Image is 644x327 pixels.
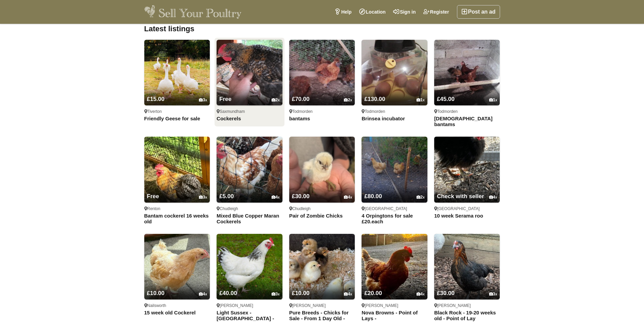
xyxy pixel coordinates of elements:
[362,137,427,203] img: 4 Orpingtons for sale £20.each
[272,292,280,297] div: 3
[457,5,500,19] a: Post an ad
[434,234,500,300] img: Black Rock - 19-20 weeks old - Point of Lay
[489,195,497,200] div: 4
[217,83,282,105] a: Free 2
[434,109,500,114] div: Todmorden
[144,277,210,299] a: £10.00 4
[437,290,455,296] span: £30.00
[217,303,282,308] div: [PERSON_NAME]
[434,137,500,203] img: 10 week Serama roo
[289,277,355,299] a: £10.00 4
[362,303,427,308] div: [PERSON_NAME]
[199,195,207,200] div: 3
[434,40,500,106] img: 3 month old bantams
[217,40,282,106] img: Cockerels
[289,213,355,219] a: Pair of Zombie Chicks
[362,83,427,105] a: £130.00 1
[199,98,207,103] div: 3
[144,83,210,105] a: £15.00 3
[272,98,280,103] div: 2
[147,96,165,102] span: £15.00
[289,109,355,114] div: Todmorden
[417,98,425,103] div: 1
[434,213,500,219] a: 10 week Serama roo
[389,5,420,19] a: Sign in
[144,206,210,211] div: Renton
[144,24,500,33] h2: Latest listings
[289,234,355,300] img: Pure Breeds - Chicks for Sale - From 1 Day Old - Lancashire
[362,277,427,299] a: £20.00 4
[489,98,497,103] div: 1
[217,310,282,322] a: Light Sussex - [GEOGRAPHIC_DATA] - [GEOGRAPHIC_DATA]
[362,206,427,211] div: [GEOGRAPHIC_DATA]
[362,213,427,224] a: 4 Orpingtons for sale £20.each
[147,290,165,296] span: £10.00
[434,310,500,321] a: Black Rock - 19-20 weeks old - Point of Lay
[144,310,210,316] a: 15 week old Cockerel
[144,109,210,114] div: Tiverton
[289,40,355,106] img: bantams
[144,137,210,203] img: Bantam cockerel 16 weeks old
[364,96,385,102] span: £130.00
[144,213,210,224] a: Bantam cockerel 16 weeks old
[362,310,427,322] a: Nova Browns - Point of Lays - [GEOGRAPHIC_DATA]
[292,96,310,102] span: £70.00
[434,277,500,299] a: £30.00 3
[292,290,310,296] span: £10.00
[289,116,355,122] a: bantams
[289,137,355,203] img: Pair of Zombie Chicks
[344,98,352,103] div: 2
[144,116,210,122] a: Friendly Geese for sale
[289,206,355,211] div: Chudleigh
[144,40,210,106] img: Friendly Geese for sale
[217,234,282,300] img: Light Sussex - Point of Lays - Lancashire
[144,234,210,300] img: 15 week old Cockerel
[144,303,210,308] div: Nailsworth
[217,206,282,211] div: Chudleigh
[217,116,282,122] a: Cockerels
[344,195,352,200] div: 4
[289,83,355,105] a: £70.00 2
[420,5,453,19] a: Register
[437,96,455,102] span: £45.00
[272,195,280,200] div: 4
[437,193,484,200] span: Check with seller
[417,195,425,200] div: 2
[362,109,427,114] div: Todmorden
[217,109,282,114] div: Saxmundham
[289,310,355,322] a: Pure Breeds - Chicks for Sale - From 1 Day Old - [GEOGRAPHIC_DATA]
[362,234,427,300] img: Nova Browns - Point of Lays - Lancashire
[364,193,382,200] span: £80.00
[434,83,500,105] a: £45.00 1
[344,292,352,297] div: 4
[434,180,500,203] a: Check with seller 4
[219,193,234,200] span: £5.00
[199,292,207,297] div: 4
[355,5,389,19] a: Location
[362,40,427,106] img: Brinsea incubator
[147,193,159,200] span: Free
[217,213,282,224] a: Mixed Blue Copper Maran Cockerels
[217,277,282,299] a: £40.00 3
[362,180,427,203] a: £80.00 2
[219,96,232,102] span: Free
[331,5,355,19] a: Help
[217,137,282,203] img: Mixed Blue Copper Maran Cockerels
[364,290,382,296] span: £20.00
[144,5,242,19] img: Sell Your Poultry
[144,180,210,203] a: Free 3
[217,180,282,203] a: £5.00 4
[289,303,355,308] div: [PERSON_NAME]
[289,180,355,203] a: £30.00 4
[417,292,425,297] div: 4
[489,292,497,297] div: 3
[434,206,500,211] div: [GEOGRAPHIC_DATA]
[434,116,500,127] a: [DEMOGRAPHIC_DATA] bantams
[362,116,427,122] a: Brinsea incubator
[219,290,237,296] span: £40.00
[434,303,500,308] div: [PERSON_NAME]
[292,193,310,200] span: £30.00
